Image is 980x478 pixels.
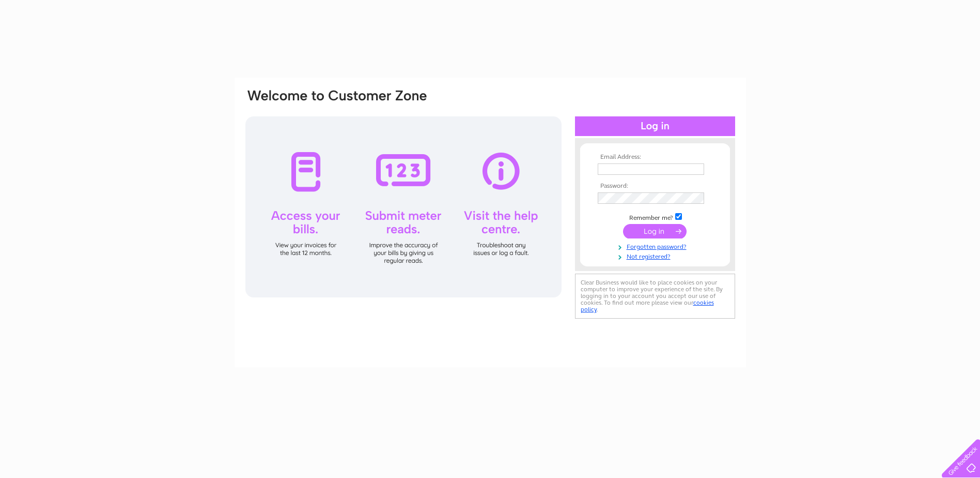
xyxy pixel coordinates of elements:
[581,299,714,313] a: cookies policy
[595,154,715,161] th: Email Address:
[598,241,715,251] a: Forgotten password?
[595,212,715,222] td: Remember me?
[623,224,687,238] input: Submit
[598,251,715,261] a: Not registered?
[595,183,715,190] th: Password:
[575,274,735,319] div: Clear Business would like to place cookies on your computer to improve your experience of the sit...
